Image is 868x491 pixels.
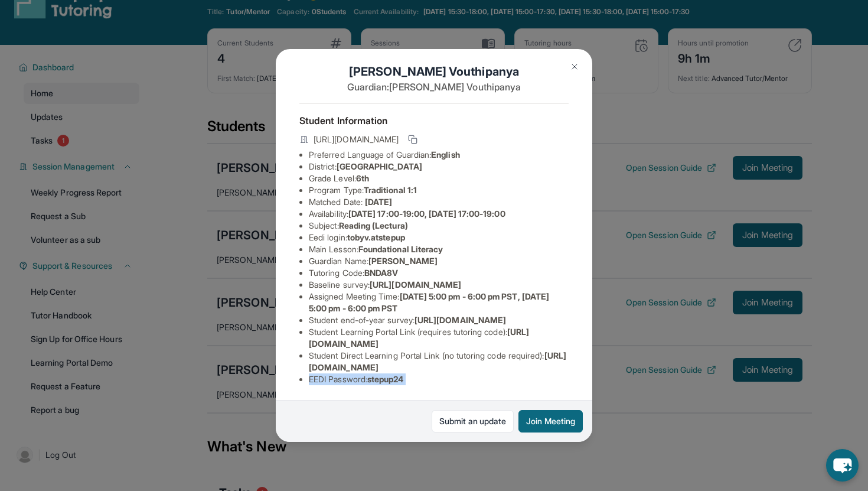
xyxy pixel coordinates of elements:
li: Student Direct Learning Portal Link (no tutoring code required) : [309,350,569,373]
li: Baseline survey : [309,279,569,291]
span: [URL][DOMAIN_NAME] [415,315,506,325]
span: [DATE] 5:00 pm - 6:00 pm PST, [DATE] 5:00 pm - 6:00 pm PST [309,291,549,313]
span: [PERSON_NAME] [368,256,438,266]
li: Assigned Meeting Time : [309,291,569,314]
img: Close Icon [570,62,579,71]
a: Submit an update [432,410,514,433]
button: Join Meeting [518,410,583,433]
li: Eedi login : [309,232,569,243]
li: Student Learning Portal Link (requires tutoring code) : [309,326,569,350]
p: Guardian: [PERSON_NAME] Vouthipanya [299,80,569,94]
li: Main Lesson : [309,243,569,255]
span: tobyv.atstepup [347,232,405,242]
span: stepup24 [367,374,404,384]
li: Grade Level: [309,173,569,184]
li: Tutoring Code : [309,267,569,279]
li: Guardian Name : [309,255,569,267]
span: BNDA8V [364,268,398,278]
li: Program Type: [309,184,569,196]
span: Traditional 1:1 [364,185,417,195]
span: Reading (Lectura) [339,220,408,230]
span: [DATE] [365,197,392,207]
li: EEDI Password : [309,373,569,385]
li: Matched Date: [309,196,569,208]
span: [DATE] 17:00-19:00, [DATE] 17:00-19:00 [348,209,505,219]
li: Student end-of-year survey : [309,314,569,326]
span: English [431,149,460,160]
li: District: [309,161,569,173]
li: Preferred Language of Guardian: [309,149,569,161]
span: Foundational Literacy [358,244,443,254]
li: Availability: [309,208,569,220]
span: 6th [356,173,369,183]
h1: [PERSON_NAME] Vouthipanya [299,63,569,80]
span: [URL][DOMAIN_NAME] [370,279,461,290]
h4: Student Information [299,113,569,128]
li: Subject : [309,220,569,232]
span: [URL][DOMAIN_NAME] [314,134,399,145]
button: Copy link [406,132,420,147]
span: [GEOGRAPHIC_DATA] [337,161,422,171]
button: chat-button [826,449,859,482]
